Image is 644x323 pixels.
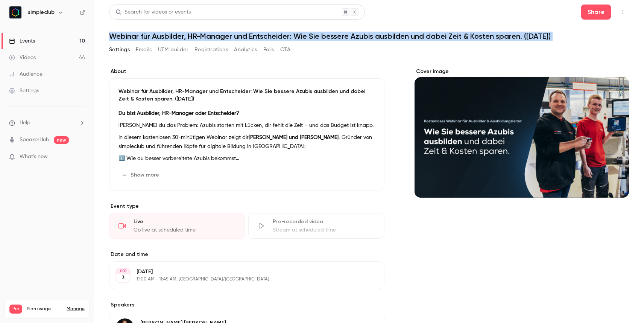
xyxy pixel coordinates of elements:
p: Webinar für Ausbilder, HR-Manager und Entscheider: Wie Sie bessere Azubis ausbilden und dabei Zei... [118,88,375,103]
div: Go live at scheduled time [134,226,236,234]
div: LiveGo live at scheduled time [109,213,245,239]
button: Emails [136,44,152,56]
h1: Webinar für Ausbilder, HR-Manager und Entscheider: Wie Sie bessere Azubis ausbilden und dabei Zei... [109,32,629,41]
span: Help [20,119,30,127]
span: Plan usage [27,306,62,312]
label: About [109,68,384,75]
span: Pro [9,305,22,314]
li: help-dropdown-opener [9,119,85,127]
button: Analytics [234,44,257,56]
div: Videos [9,54,36,61]
a: SpeakerHub [20,136,49,144]
iframe: Noticeable Trigger [76,154,85,160]
p: [PERSON_NAME] du das Problem: Azubis starten mit Lücken, dir fehlt die Zeit – und das Budget ist ... [118,121,375,130]
label: Cover image [415,68,629,75]
div: Search for videos or events [115,8,191,16]
button: Settings [109,44,130,56]
section: Cover image [415,68,629,198]
h6: simpleclub [28,9,55,16]
button: Share [581,5,611,20]
p: 11:00 AM - 11:45 AM, [GEOGRAPHIC_DATA]/[GEOGRAPHIC_DATA] [137,276,345,282]
span: What's new [20,153,48,161]
div: Pre-recorded videoStream at scheduled time [248,213,384,239]
p: 3 [122,274,125,282]
div: SEP [116,268,130,274]
label: Date and time [109,251,384,258]
p: Event type [109,203,384,210]
div: Live [134,218,236,225]
strong: Du bist Ausbilder, HR-Manager oder Entscheider? [118,111,239,116]
div: Pre-recorded video [273,218,375,225]
p: 1️⃣ Wie du besser vorbereitete Azubis bekommst [118,154,375,163]
div: Settings [9,87,39,94]
span: new [54,136,69,144]
img: simpleclub [9,6,21,18]
button: UTM builder [158,44,188,56]
button: Show more [118,169,164,181]
a: Manage [67,306,85,312]
button: Registrations [194,44,228,56]
button: Polls [263,44,274,56]
button: CTA [280,44,290,56]
div: Stream at scheduled time [273,226,375,234]
div: Events [9,37,35,45]
p: In diesem kostenlosen 30-minütigen Webinar zeigt dir , Gründer von simpleclub und führenden Köpfe... [118,133,375,151]
strong: [PERSON_NAME] und [PERSON_NAME] [249,135,339,140]
label: Speakers [109,301,384,309]
p: [DATE] [137,268,345,276]
div: Audience [9,70,43,78]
